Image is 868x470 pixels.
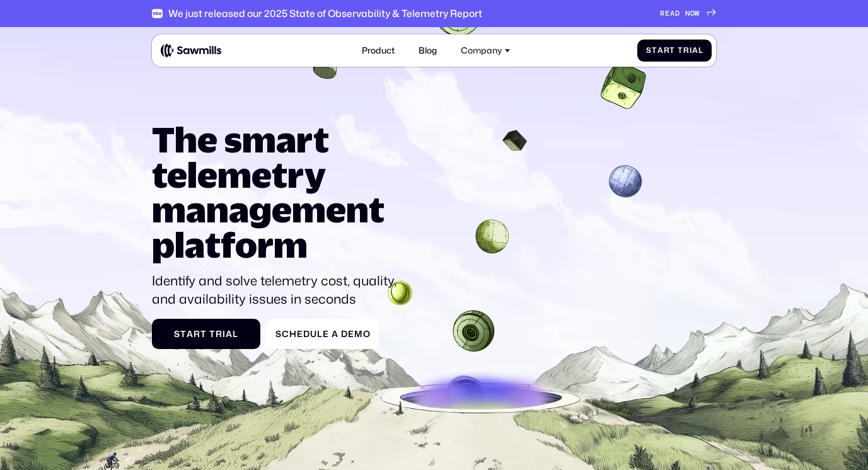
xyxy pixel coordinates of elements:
span: t [669,46,675,55]
span: u [310,329,317,340]
span: i [223,329,226,340]
span: E [665,9,670,18]
span: A [670,9,675,18]
span: i [690,46,692,55]
span: S [646,46,652,55]
p: Identify and solve telemetry cost, quality, and availability issues in seconds [152,272,403,308]
span: a [332,329,339,340]
span: T [678,46,683,55]
div: Company [454,39,517,62]
span: o [363,329,371,340]
div: Company [461,45,502,56]
span: S [174,329,180,340]
span: T [209,329,216,340]
h1: The smart telemetry management platform [152,122,403,262]
span: r [683,46,690,55]
span: a [657,46,664,55]
a: Product [356,39,402,62]
span: a [692,46,698,55]
span: c [282,329,289,340]
span: a [187,329,194,340]
span: l [233,329,238,340]
span: e [297,329,303,340]
span: N [685,9,690,18]
span: e [323,329,329,340]
span: h [289,329,297,340]
a: ScheduleaDemo [267,319,379,348]
span: r [194,329,200,340]
span: W [695,9,700,18]
div: We just released our 2025 State of Observability & Telemetry Report [168,8,482,20]
span: d [303,329,310,340]
span: D [341,329,348,340]
span: t [200,329,207,340]
span: t [180,329,187,340]
span: O [690,9,695,18]
a: StartTrial [152,319,260,348]
a: Blog [412,39,444,62]
span: t [652,46,657,55]
span: a [226,329,233,340]
span: S [275,329,282,340]
span: l [317,329,323,340]
span: r [216,329,223,340]
span: D [675,9,680,18]
a: READNOW [660,9,716,18]
span: m [354,329,363,340]
span: r [664,46,670,55]
span: l [698,46,703,55]
span: R [660,9,665,18]
a: StartTrial [637,40,712,62]
span: e [348,329,354,340]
